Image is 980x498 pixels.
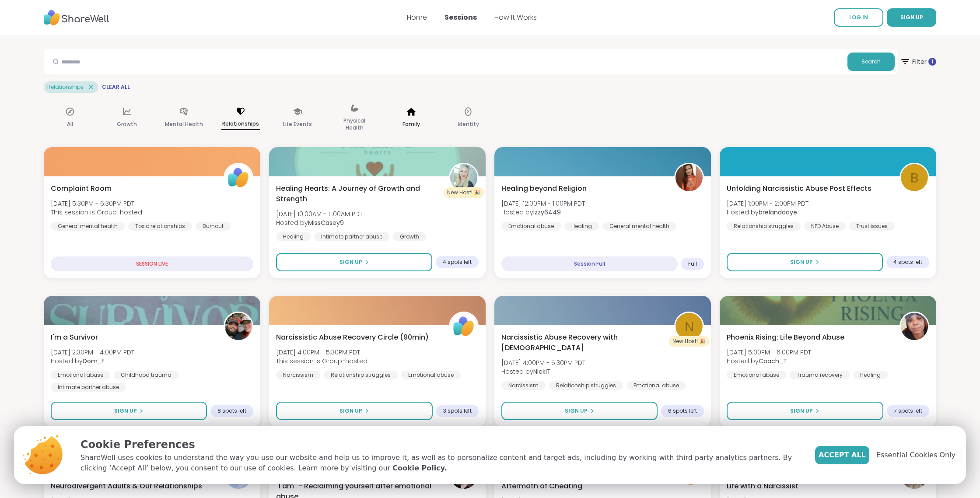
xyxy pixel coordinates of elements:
[339,258,362,266] span: Sign Up
[501,183,587,194] span: Healing beyond Religion
[533,208,561,217] b: Izzy6449
[324,371,398,379] div: Relationship struggles
[444,187,484,198] div: New Host! 🎉
[901,313,928,340] img: Coach_T
[276,332,429,343] span: Narcissistic Abuse Recovery Circle (90min)
[501,208,585,217] span: Hosted by
[225,313,252,340] img: Dom_F
[443,259,472,266] span: 4 spots left
[444,12,477,22] a: Sessions
[727,183,871,194] span: Unfolding Narcissistic Abuse Post Effects
[790,258,813,266] span: Sign Up
[501,222,561,231] div: Emotional abuse
[790,407,813,415] span: Sign Up
[727,402,883,420] button: Sign Up
[564,222,599,231] div: Healing
[458,119,479,130] p: Identity
[117,119,137,130] p: Growth
[501,199,585,208] span: [DATE] 12:00PM - 1:00PM PDT
[549,381,623,390] div: Relationship struggles
[533,367,551,376] b: NickiT
[501,481,582,491] span: Aftermath of Cheating
[276,357,367,365] span: This session is Group-hosted
[80,437,801,452] p: Cookie Preferences
[900,51,936,72] span: Filter
[668,407,697,414] span: 6 spots left
[335,116,374,133] p: Physical Health
[165,119,203,130] p: Mental Health
[501,332,665,353] span: Narcissistic Abuse Recovery with [DEMOGRAPHIC_DATA]
[688,260,697,267] span: Full
[819,450,866,460] span: Accept All
[443,407,472,414] span: 3 spots left
[196,222,231,231] div: Burnout
[804,222,846,231] div: NPD Abuse
[853,371,888,379] div: Healing
[893,259,922,266] span: 4 spots left
[276,402,433,420] button: Sign Up
[102,84,130,91] span: Clear All
[51,402,207,420] button: Sign Up
[392,463,447,473] a: Cookie Policy.
[727,348,811,357] span: [DATE] 5:00PM - 6:00PM PDT
[51,208,142,217] span: This session is Group-hosted
[849,222,895,231] div: Trust issues
[894,407,922,414] span: 7 spots left
[727,222,801,231] div: Relationship struggles
[51,332,98,343] span: I'm a Survivor
[51,256,253,271] div: SESSION LIVE
[727,332,844,343] span: Phoenix Rising: Life Beyond Abuse
[67,119,73,130] p: All
[849,14,868,21] span: LOG IN
[931,58,933,66] span: 1
[407,12,427,22] a: Home
[494,12,537,22] a: How It Works
[114,371,178,379] div: Childhood trauma
[51,357,134,365] span: Hosted by
[51,383,126,392] div: Intimate partner abuse
[602,222,676,231] div: General mental health
[450,313,477,340] img: ShareWell
[276,371,320,379] div: Narcissism
[276,232,311,241] div: Healing
[221,119,260,130] p: Relationships
[51,199,142,208] span: [DATE] 5:30PM - 6:30PM PDT
[51,183,112,194] span: Complaint Room
[44,6,109,30] img: ShareWell Nav Logo
[861,58,881,66] span: Search
[501,256,678,271] div: Session Full
[47,84,84,91] span: Relationships
[308,218,344,227] b: MissCasey9
[626,381,686,390] div: Emotional abuse
[276,348,367,357] span: [DATE] 4:00PM - 5:30PM PDT
[402,119,420,130] p: Family
[727,481,798,491] span: Life with a Narcissist
[393,232,426,241] div: Growth
[128,222,192,231] div: Toxic relationships
[276,253,432,271] button: Sign Up
[815,446,869,464] button: Accept All
[283,119,312,130] p: Life Events
[80,452,801,473] p: ShareWell uses cookies to understand the way you use our website and help us to improve it, as we...
[887,8,936,27] button: SIGN UP
[847,53,895,71] button: Search
[51,371,110,379] div: Emotional abuse
[675,164,703,191] img: Izzy6449
[401,371,461,379] div: Emotional abuse
[900,49,936,74] button: Filter 1
[759,357,787,365] b: Coach_T
[501,402,658,420] button: Sign Up
[276,183,439,204] span: Healing Hearts: A Journey of Growth and Strength
[450,164,477,191] img: MissCasey9
[669,336,709,347] div: New Host! 🎉
[501,367,585,376] span: Hosted by
[51,481,202,491] span: Neurodivergent Adults & Our Relationships
[51,348,134,357] span: [DATE] 2:30PM - 4:00PM PDT
[339,407,362,415] span: Sign Up
[900,14,923,21] span: SIGN UP
[83,357,105,365] b: Dom_F
[759,208,797,217] b: brelanddaye
[51,222,125,231] div: General mental health
[685,316,694,337] span: N
[727,357,811,365] span: Hosted by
